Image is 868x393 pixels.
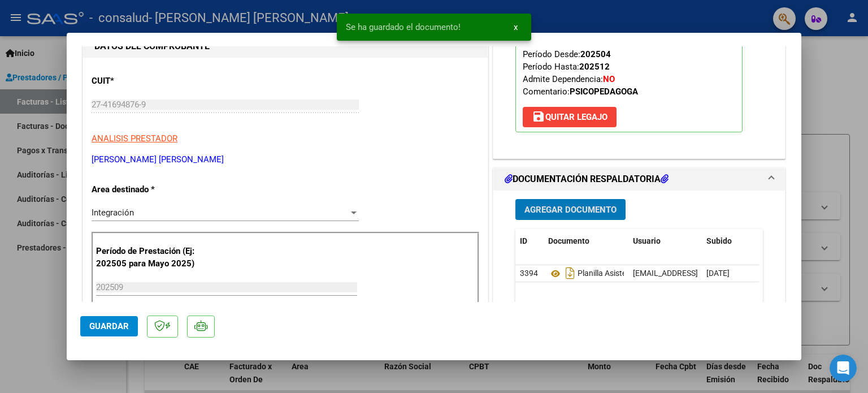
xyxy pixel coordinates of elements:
iframe: Intercom live chat [830,355,857,382]
strong: 202512 [579,62,610,72]
datatable-header-cell: Documento [544,229,628,253]
h1: DOCUMENTACIÓN RESPALDATORIA [505,172,669,186]
p: CUIT [92,75,208,88]
span: Documento [548,236,589,245]
span: [EMAIL_ADDRESS][DOMAIN_NAME] - [PERSON_NAME] [633,269,824,278]
strong: 202504 [580,49,611,59]
p: Período de Prestación (Ej: 202505 para Mayo 2025) [96,245,210,270]
mat-icon: save [532,110,545,123]
span: Subido [706,236,732,245]
datatable-header-cell: Acción [758,229,815,253]
strong: DATOS DEL COMPROBANTE [94,41,210,51]
span: Se ha guardado el documento! [346,21,461,33]
mat-expansion-panel-header: DOCUMENTACIÓN RESPALDATORIA [493,168,785,191]
button: Guardar [80,316,138,336]
button: Agregar Documento [515,199,626,220]
p: Area destinado * [92,183,208,196]
span: Guardar [89,321,129,331]
datatable-header-cell: ID [515,229,544,253]
button: x [505,17,527,37]
strong: NO [603,74,615,84]
span: ANALISIS PRESTADOR [92,133,177,144]
span: ID [520,236,527,245]
span: Comentario: [523,87,638,97]
span: Agregar Documento [524,205,617,215]
p: [PERSON_NAME] [PERSON_NAME] [92,153,479,166]
span: Usuario [633,236,661,245]
datatable-header-cell: Usuario [628,229,702,253]
strong: PSICOPEDAGOGA [570,87,638,97]
span: [DATE] [706,269,730,278]
strong: AGUILAR ROMAN GAEL [595,37,685,47]
span: CUIL: Nombre y Apellido: Período Desde: Período Hasta: Admite Dependencia: [523,24,685,97]
span: 3394 [520,269,538,278]
span: Planilla Asistencia [548,269,641,278]
span: x [514,22,518,32]
span: Integración [92,208,134,218]
button: Quitar Legajo [523,107,617,127]
i: Descargar documento [563,264,578,282]
datatable-header-cell: Subido [702,229,758,253]
span: Quitar Legajo [532,112,607,122]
